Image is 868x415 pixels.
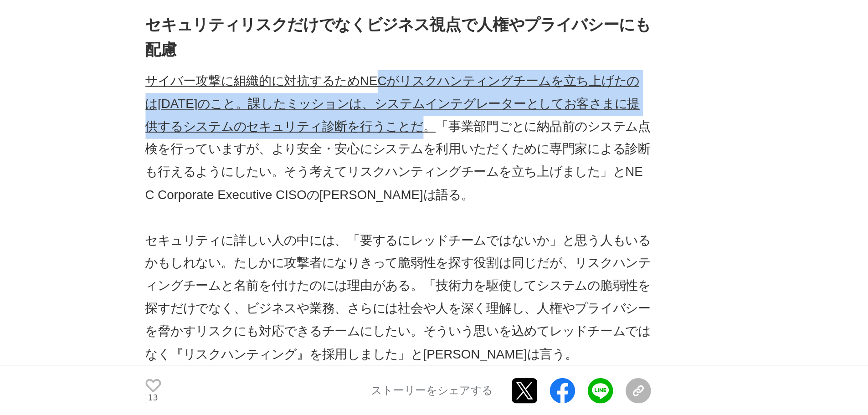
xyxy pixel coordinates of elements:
[193,182,484,211] h2: セキュリティリスクだけでなくビジネス視点で人権やプライバシーにも配慮
[393,87,481,95] strong: リスクハンティングチーム
[193,308,484,387] p: セキュリティに詳しい人の中には、「要するにレッドチームではないか」と思う人もいるかもしれない。たしかに攻撃者になりきって脆弱性を探す役割は同じだが、リスクハンティングチームと名前を付けたのには理...
[193,403,202,407] p: 13
[193,46,484,85] p: お客さまに提供する製品・システム・サービスの適切なセキュリティ実装の推進、実践できる人材の育成、そして、予測できないインシデント発生時の対応サポートを担うのがサイバーセキュリティ技術統括部だ。
[323,397,393,405] p: ストーリーをシェアする
[193,125,484,164] p: リスクハンティングチームは、より悪質な攻撃に先回りするため、攻撃者の視点に立ってシステムやサービスの脆弱性を診断したり、擬似的な攻撃を仕掛けることで、そこに潜むリスクを洗い出す役割を担っている。
[193,216,484,295] p: 「事業部門ごとに納品前のシステム点検を行っていますが、より安全・安心にシステムを利用いただくために専門家による診断も行えるようにしたい。そう考えてリスクハンティングチームを立ち上げました」とNE...
[193,218,478,252] u: サイバー攻撃に組織的に対抗するためNECがリスクハンティングチームを立ち上げたのは[DATE]のこと。課したミッションは、システムインテグレーターとしてお客さまに提供するシステムのセキュリティ診...
[193,85,484,112] p: 同部署は、複数の専門チームで構成されるが、その中の1つが である。
[193,22,479,43] u: NECは、SOCやCSIRTはもちろん、それ以外にも専門的な役割を持つチームを編成し、組織的にセキュリティを高めている。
